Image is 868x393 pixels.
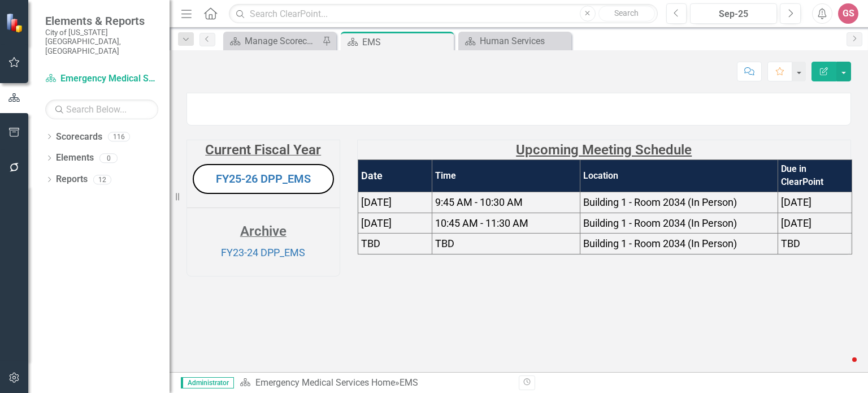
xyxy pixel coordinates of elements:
span: [DATE] [781,217,811,229]
span: 10:45 AM - 11:30 AM [435,217,528,229]
a: Human Services [461,34,568,48]
span: TBD [361,237,380,249]
strong: Time [435,170,456,181]
span: Search [614,8,639,18]
strong: Current Fiscal Year [205,142,321,158]
strong: Due in ClearPoint [781,163,823,187]
div: » [240,377,510,390]
input: Search ClearPoint... [229,4,657,24]
a: Manage Scorecards [226,34,319,48]
small: City of [US_STATE][GEOGRAPHIC_DATA], [GEOGRAPHIC_DATA] [45,28,158,55]
input: Search Below... [45,100,158,119]
a: Scorecards [56,131,102,144]
button: Search [598,6,655,21]
strong: Location [583,170,618,181]
iframe: Intercom live chat [830,355,857,382]
span: [DATE] [361,217,392,229]
span: Building 1 - Room 2034 (In Person) [583,217,737,229]
button: GS [838,3,858,24]
a: Emergency Medical Services Home [45,72,158,85]
div: Human Services [480,34,568,48]
strong: Date [361,170,383,182]
span: [DATE] [781,196,811,208]
span: TBD [781,237,800,249]
span: 9:45 AM - 10:30 AM [435,196,523,208]
a: Elements [56,152,94,165]
span: [DATE] [361,196,392,208]
button: FY25-26 DPP_EMS [193,164,334,194]
button: Sep-25 [690,3,777,24]
div: EMS [362,35,451,49]
div: Manage Scorecards [245,34,319,48]
strong: Upcoming Meeting Schedule [516,142,692,158]
span: Elements & Reports [45,14,158,28]
span: Administrator [181,377,234,388]
span: Building 1 - Room 2034 (In Person) [583,237,737,249]
div: 0 [99,153,118,163]
a: Reports [56,173,88,186]
div: 12 [93,175,111,184]
img: ClearPoint Strategy [6,13,25,33]
strong: Archive [240,223,287,239]
span: TBD [435,237,454,249]
a: FY25-26 DPP_EMS [216,172,311,185]
div: 116 [108,132,130,141]
div: EMS [400,377,418,388]
div: Sep-25 [694,7,773,21]
span: Building 1 - Room 2034 (In Person) [583,196,737,208]
a: FY23-24 DPP_EMS [221,247,305,258]
a: Emergency Medical Services Home [255,377,395,388]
